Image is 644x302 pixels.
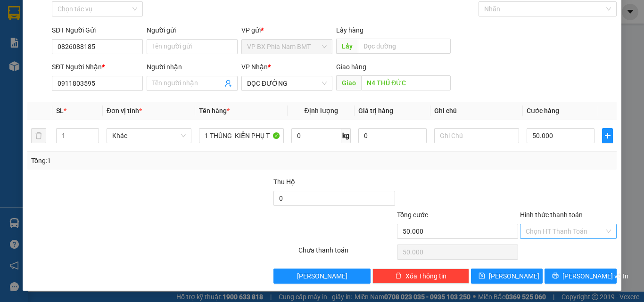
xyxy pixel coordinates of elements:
[297,271,347,281] span: [PERSON_NAME]
[471,269,543,284] button: save[PERSON_NAME]
[65,40,125,50] li: VP DỌC ĐƯỜNG
[358,107,393,114] span: Giá trị hàng
[31,155,249,166] div: Tổng: 1
[545,269,617,284] button: printer[PERSON_NAME] và In
[112,129,186,143] span: Khác
[273,178,295,186] span: Thu Hộ
[56,107,64,114] span: SL
[358,39,451,54] input: Dọc đường
[241,25,332,35] div: VP gửi
[5,40,65,61] li: VP VP BX Phía Nam BMT
[52,62,143,72] div: SĐT Người Nhận
[147,25,238,35] div: Người gửi
[5,63,11,69] span: environment
[199,107,230,114] span: Tên hàng
[107,107,142,114] span: Đơn vị tính
[602,128,613,143] button: plus
[336,26,363,34] span: Lấy hàng
[361,75,451,90] input: Dọc đường
[304,107,338,114] span: Định lượng
[336,63,366,71] span: Giao hàng
[405,271,446,281] span: Xóa Thông tin
[358,128,426,143] input: 0
[520,211,583,219] label: Hình thức thanh toán
[336,75,361,90] span: Giao
[199,128,284,143] input: VD: Bàn, Ghế
[147,62,238,72] div: Người nhận
[224,80,232,87] span: user-add
[372,269,469,284] button: deleteXóa Thông tin
[489,271,539,281] span: [PERSON_NAME]
[297,245,396,261] div: Chưa thanh toán
[31,128,46,143] button: delete
[52,25,143,35] div: SĐT Người Gửi
[562,271,628,281] span: [PERSON_NAME] và In
[341,128,351,143] span: kg
[552,272,559,280] span: printer
[247,40,327,54] span: VP BX Phía Nam BMT
[5,5,137,23] li: Quý Thảo
[479,272,485,280] span: save
[241,63,268,71] span: VP Nhận
[247,76,327,90] span: DỌC ĐƯỜNG
[430,102,523,120] th: Ghi chú
[336,39,358,54] span: Lấy
[397,211,428,219] span: Tổng cước
[273,269,370,284] button: [PERSON_NAME]
[527,107,559,114] span: Cước hàng
[395,272,402,280] span: delete
[603,132,612,139] span: plus
[434,128,519,143] input: Ghi Chú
